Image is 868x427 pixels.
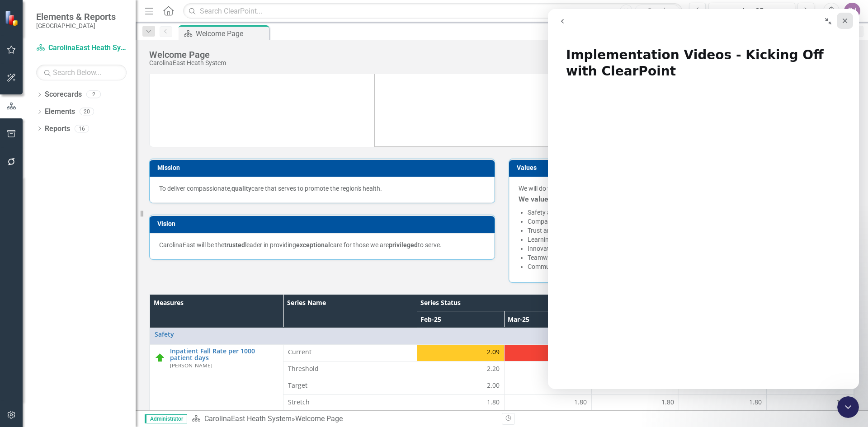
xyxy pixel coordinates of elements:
[288,347,412,357] span: Current
[75,125,89,132] div: 16
[170,362,212,368] small: [PERSON_NAME]
[157,221,490,227] h3: Vision
[836,398,849,407] span: 1.80
[504,378,591,394] td: Double-Click to Edit
[196,28,267,39] div: Welcome Page
[487,398,500,407] span: 1.80
[679,394,766,411] td: Double-Click to Edit
[487,364,500,373] span: 2.20
[80,108,94,116] div: 20
[519,195,844,203] h3: We value:
[283,378,417,394] td: Double-Click to Edit
[417,394,504,411] td: Double-Click to Edit
[150,328,854,344] td: Double-Click to Edit Right Click for Context Menu
[528,217,844,226] li: Compassion, dignity and respect for all people.
[157,164,490,171] h3: Mission
[283,361,417,378] td: Double-Click to Edit
[45,107,75,117] a: Elements
[487,347,500,357] span: 2.09
[528,262,844,271] li: Community partners in health.
[766,394,854,411] td: Double-Click to Edit
[504,344,591,361] td: Double-Click to Edit
[36,22,116,29] small: [GEOGRAPHIC_DATA]
[844,3,860,19] button: DJ
[45,124,70,134] a: Reports
[288,364,412,373] span: Threshold
[5,10,20,26] img: ClearPoint Strategy
[519,184,844,193] p: We will do what is right... .
[487,381,500,390] span: 2.00
[36,65,127,80] input: Search Below...
[548,9,859,389] iframe: Intercom live chat
[712,6,792,17] div: Jun-25
[145,414,187,423] span: Administrator
[155,331,849,338] a: Safety
[635,5,680,17] button: Search
[504,394,591,411] td: Double-Click to Edit
[592,394,679,411] td: Double-Click to Edit
[749,398,762,407] span: 1.80
[231,185,251,192] strong: quality
[150,344,283,411] td: Double-Click to Edit Right Click for Context Menu
[36,43,127,53] a: CarolinaEast Heath System
[296,241,330,249] strong: exceptional
[374,61,629,147] img: mceclip1.png
[183,3,682,19] input: Search ClearPoint...
[283,394,417,411] td: Double-Click to Edit
[224,241,245,249] strong: trusted
[648,7,667,14] span: Search
[528,235,844,244] li: Learning for life.
[149,50,226,60] div: Welcome Page
[528,253,844,262] li: Teamwork and collaboration across boundaries.
[149,60,226,66] div: CarolinaEast Heath System
[504,361,591,378] td: Double-Click to Edit
[295,414,343,423] div: Welcome Page
[204,414,292,423] a: CarolinaEast Heath System
[528,226,844,235] li: Trust and accountability in all of our actions.
[574,398,587,407] span: 1.80
[417,378,504,394] td: Double-Click to Edit
[283,344,417,361] td: Double-Click to Edit
[155,352,165,363] img: On Track
[528,208,844,217] li: Safety as a guiding principle.
[288,398,412,407] span: Stretch
[86,91,101,99] div: 2
[45,89,82,100] a: Scorecards
[192,414,495,424] div: »
[159,240,485,249] p: CarolinaEast will be the leader in providing care for those we are to serve.
[517,164,849,171] h3: Values
[661,398,674,407] span: 1.80
[170,347,278,361] a: Inpatient Fall Rate per 1000 patient days
[708,3,795,19] button: Jun-25
[36,11,116,22] span: Elements & Reports
[417,344,504,361] td: Double-Click to Edit
[417,361,504,378] td: Double-Click to Edit
[389,241,418,249] strong: privileged
[528,244,844,253] li: Innovation in our approach.
[837,396,859,418] iframe: Intercom live chat
[159,184,485,193] p: To deliver compassionate, care that serves to promote the region's health.
[288,381,412,390] span: Target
